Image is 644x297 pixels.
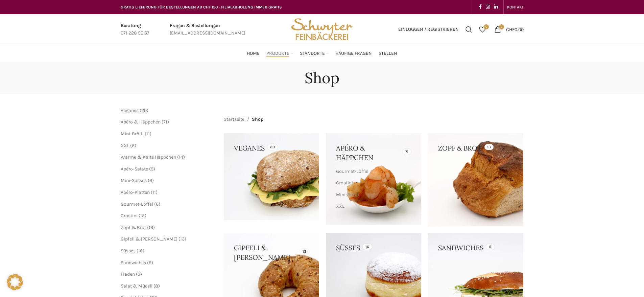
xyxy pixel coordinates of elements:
[141,108,147,113] span: 20
[462,23,476,36] a: Suchen
[335,47,372,60] a: Häufige Fragen
[484,2,492,12] a: Instagram social link
[151,166,153,172] span: 9
[121,201,153,207] a: Gourmet-Löffel
[395,23,462,36] a: Einloggen / Registrieren
[121,131,144,137] a: Mini-Brötli
[305,69,339,87] h1: Shop
[121,5,282,9] span: GRATIS LIEFERUNG FÜR BESTELLUNGEN AB CHF 150 - FILIALABHOLUNG IMMER GRATIS
[335,50,372,57] span: Häufige Fragen
[146,131,150,137] span: 11
[224,116,244,123] a: Startseite
[121,178,147,183] a: Mini-Süsses
[149,260,151,266] span: 9
[506,26,515,32] span: CHF
[476,23,489,36] div: Meine Wunschliste
[140,213,145,219] span: 15
[507,0,524,14] a: KONTAKT
[121,260,146,266] a: Sandwiches
[499,24,504,29] span: 0
[121,225,146,230] a: Zopf & Brot
[491,23,527,36] a: 0 CHF0.00
[336,166,409,177] a: Gourmet-Löffel
[266,47,293,60] a: Produkte
[121,283,152,289] a: Salat & Müesli
[132,143,135,148] span: 6
[152,189,156,195] span: 11
[121,189,150,195] a: Apéro-Platten
[379,47,397,60] a: Stellen
[121,22,149,37] a: Infobox link
[117,47,527,60] div: Main navigation
[121,271,135,277] a: Fladen
[149,225,153,230] span: 13
[149,178,152,183] span: 9
[121,108,139,113] a: Veganes
[398,27,459,32] span: Einloggen / Registrieren
[170,22,245,37] a: Infobox link
[289,26,355,32] a: Site logo
[121,248,136,254] a: Süsses
[476,23,489,36] a: 0
[121,236,177,242] a: Gipfeli & [PERSON_NAME]
[121,119,161,125] a: Apéro & Häppchen
[507,5,524,9] span: KONTAKT
[180,236,185,242] span: 13
[336,201,409,212] a: XXL
[121,143,129,148] a: XXL
[121,213,138,219] a: Crostini
[252,116,263,123] span: Shop
[300,47,329,60] a: Standorte
[379,50,397,57] span: Stellen
[506,26,524,32] bdi: 0.00
[266,50,289,57] span: Produkte
[156,201,159,207] span: 6
[484,24,489,29] span: 0
[247,50,260,57] span: Home
[492,2,500,12] a: Linkedin social link
[477,2,484,12] a: Facebook social link
[300,50,325,57] span: Standorte
[336,177,409,189] a: Crostini
[138,271,140,277] span: 3
[336,189,409,201] a: Mini-Brötli
[121,154,176,160] a: Warme & Kalte Häppchen
[138,248,143,254] span: 16
[179,154,183,160] span: 14
[121,166,148,172] a: Apéro-Salate
[504,0,527,14] div: Secondary navigation
[247,47,260,60] a: Home
[163,119,167,125] span: 71
[224,116,263,123] nav: Breadcrumb
[336,212,409,224] a: Warme & Kalte Häppchen
[289,14,355,45] img: Bäckerei Schwyter
[155,283,158,289] span: 8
